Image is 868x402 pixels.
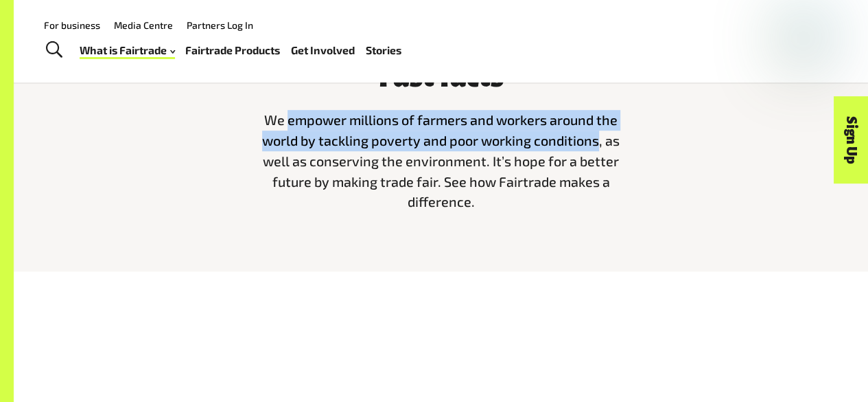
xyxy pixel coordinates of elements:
span: We empower millions of farmers and workers around the world by tackling poverty and poor working ... [262,111,620,210]
a: Stories [366,41,401,60]
a: Fairtrade Products [185,41,280,60]
a: Get Involved [291,41,355,60]
a: For business [44,19,100,31]
img: Fairtrade Australia New Zealand logo [777,12,830,70]
a: Media Centre [114,19,173,31]
a: What is Fairtrade [80,41,175,60]
a: Partners Log In [187,19,253,31]
a: Toggle Search [37,33,71,67]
